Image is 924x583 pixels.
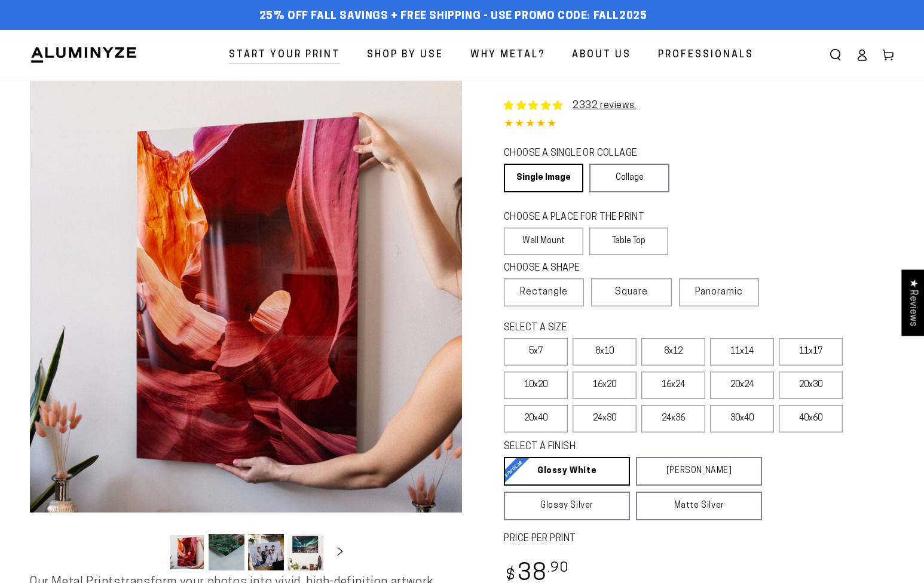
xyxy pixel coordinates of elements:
[259,10,647,23] span: 25% off FALL Savings + Free Shipping - Use Promo Code: FALL2025
[470,47,545,64] span: Why Metal?
[30,46,137,64] img: Aluminyze
[327,539,353,565] button: Slide right
[573,101,637,111] a: 2332 reviews.
[504,321,733,335] legend: SELECT A SIZE
[504,228,583,255] label: Wall Mount
[461,39,554,71] a: Why Metal?
[636,457,762,486] a: [PERSON_NAME]
[779,372,843,399] label: 20x30
[779,405,843,432] label: 40x60
[573,405,637,432] label: 24x30
[589,228,669,255] label: Table Top
[504,211,657,225] legend: CHOOSE A PLACE FOR THE PRINT
[504,164,583,192] a: Single Image
[649,39,763,71] a: Professionals
[573,372,637,399] label: 16x20
[504,338,568,366] label: 5x7
[710,372,774,399] label: 20x24
[504,405,568,432] label: 20x40
[710,405,774,432] label: 30x40
[209,534,244,570] button: Load image 2 in gallery view
[139,539,166,565] button: Slide left
[641,372,705,399] label: 16x24
[695,287,743,297] span: Panoramic
[504,440,733,454] legend: SELECT A FINISH
[504,262,659,275] legend: CHOOSE A SHAPE
[358,39,452,71] a: Shop By Use
[287,534,323,570] button: Load image 4 in gallery view
[710,338,774,366] label: 11x14
[779,338,843,366] label: 11x17
[641,405,705,432] label: 24x36
[572,47,631,64] span: About Us
[822,42,849,68] summary: Search our site
[504,116,894,133] div: 4.85 out of 5.0 stars
[589,164,669,192] a: Collage
[547,561,569,575] sup: .90
[504,457,630,486] a: Glossy White
[658,47,754,64] span: Professionals
[636,492,762,520] a: Matte Silver
[563,39,640,71] a: About Us
[504,372,568,399] label: 10x20
[220,39,349,71] a: Start Your Print
[573,338,637,366] label: 8x10
[504,492,630,520] a: Glossy Silver
[901,269,924,336] div: Click to open Judge.me floating reviews tab
[30,81,462,574] media-gallery: Gallery Viewer
[520,285,568,299] span: Rectangle
[504,532,894,546] label: PRICE PER PRINT
[615,285,648,299] span: Square
[229,47,340,64] span: Start Your Print
[169,534,205,570] button: Load image 1 in gallery view
[641,338,705,366] label: 8x12
[248,534,284,570] button: Load image 3 in gallery view
[504,147,658,161] legend: CHOOSE A SINGLE OR COLLAGE
[367,47,443,64] span: Shop By Use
